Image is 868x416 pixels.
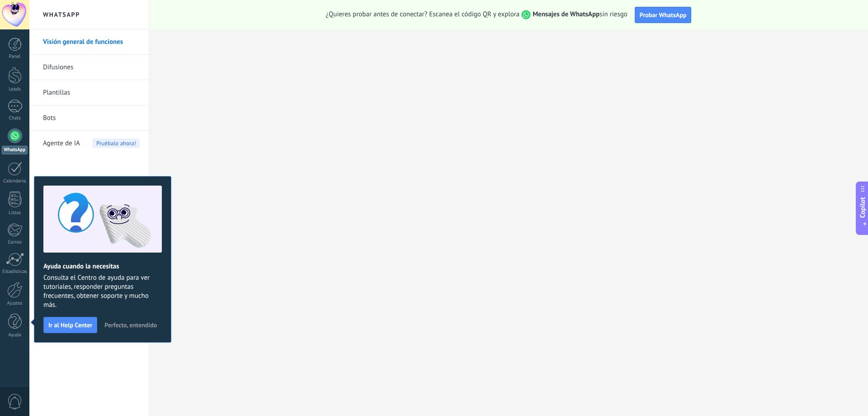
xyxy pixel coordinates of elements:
li: Difusiones [29,55,149,80]
div: Calendario [2,178,28,184]
div: Listas [2,210,28,216]
div: WhatsApp [2,146,28,154]
span: Ir al Help Center [48,322,92,328]
a: Bots [43,105,140,131]
a: Plantillas [43,80,140,105]
div: Correo [2,239,28,245]
div: Panel [2,54,28,60]
div: Estadísticas [2,269,28,275]
span: Copilot [858,197,867,218]
button: Ir al Help Center [43,317,97,333]
a: Visión general de funciones [43,29,140,55]
div: Ayuda [2,332,28,338]
div: Chats [2,115,28,121]
span: Consulta el Centro de ayuda para ver tutoriales, responder preguntas frecuentes, obtener soporte ... [43,273,162,310]
li: Plantillas [29,80,149,105]
h2: Ayuda cuando la necesitas [43,262,162,271]
button: Perfecto, entendido [100,318,161,332]
span: Pruébalo ahora! [93,139,140,148]
div: Leads [2,86,28,92]
span: Agente de IA [43,131,80,156]
li: Bots [29,105,149,131]
strong: Mensajes de WhatsApp [533,10,599,19]
span: Probar WhatsApp [640,11,687,19]
button: Probar WhatsApp [635,7,692,23]
li: Agente de IA [29,131,149,156]
a: Agente de IAPruébalo ahora! [43,131,140,156]
a: Difusiones [43,55,140,80]
div: Ajustes [2,301,28,306]
span: Perfecto, entendido [104,322,157,328]
span: ¿Quieres probar antes de conectar? Escanea el código QR y explora sin riesgo [326,10,627,19]
li: Visión general de funciones [29,29,149,55]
